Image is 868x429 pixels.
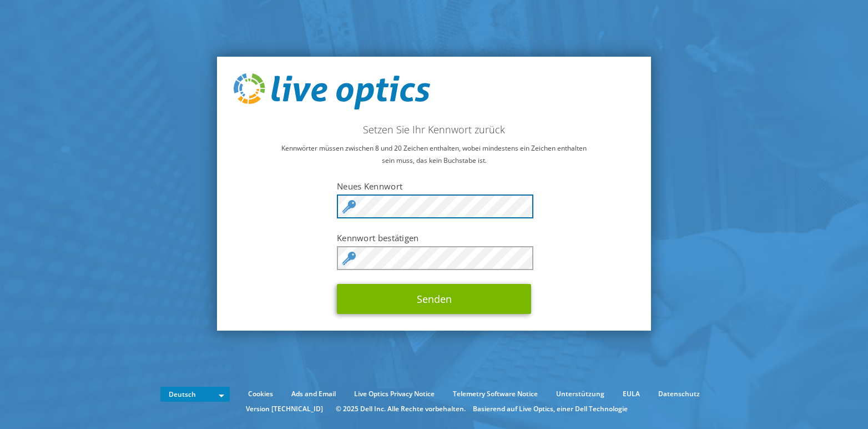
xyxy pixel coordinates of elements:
li: Basierend auf Live Optics, einer Dell Technologie [473,403,628,415]
h2: Setzen Sie Ihr Kennwort zurück [234,123,634,136]
label: Neues Kennwort [337,181,531,192]
a: EULA [614,388,648,400]
a: Datenschutz [650,388,708,400]
a: Live Optics Privacy Notice [346,388,443,400]
a: Ads and Email [283,388,344,400]
label: Kennwort bestätigen [337,232,531,243]
button: Senden [337,284,531,314]
a: Cookies [240,388,281,400]
a: Unterstützung [548,388,613,400]
a: Telemetry Software Notice [445,388,546,400]
li: Version [TECHNICAL_ID] [240,403,329,415]
img: live_optics_svg.svg [234,73,430,110]
p: Kennwörter müssen zwischen 8 und 20 Zeichen enthalten, wobei mindestens ein Zeichen enthalten sei... [234,142,634,167]
li: © 2025 Dell Inc. Alle Rechte vorbehalten. [330,403,471,415]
